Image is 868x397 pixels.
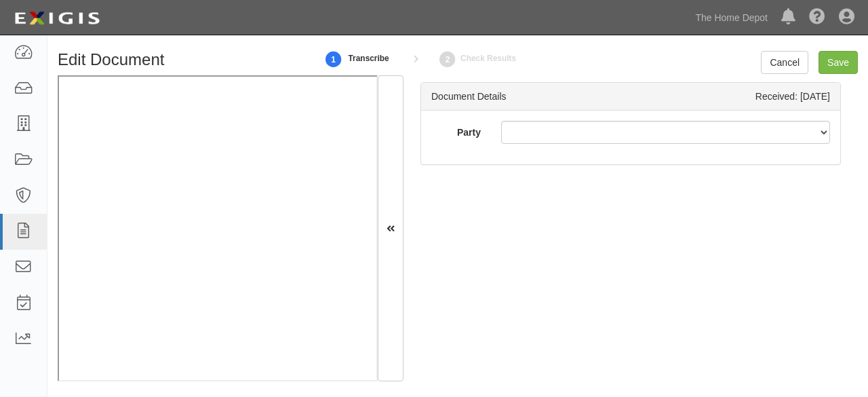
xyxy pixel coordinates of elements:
h1: Edit Document [58,51,311,69]
input: Save [818,51,858,74]
img: logo-5460c22ac91f19d4615b14bd174203de0afe785f0fc80cf4dbbc73dc1793850b.png [10,6,104,31]
i: Help Center - Complianz [809,10,825,26]
a: Check Results [437,44,458,73]
a: The Home Depot [688,4,774,31]
a: Cancel [761,51,808,74]
div: Document Details [431,90,507,103]
small: Transcribe [349,54,389,63]
strong: 1 [323,52,344,68]
label: Party [421,121,491,139]
div: Received: [DATE] [755,90,830,103]
strong: 2 [437,52,458,68]
a: 1 [323,44,344,73]
small: Check Results [460,54,516,63]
